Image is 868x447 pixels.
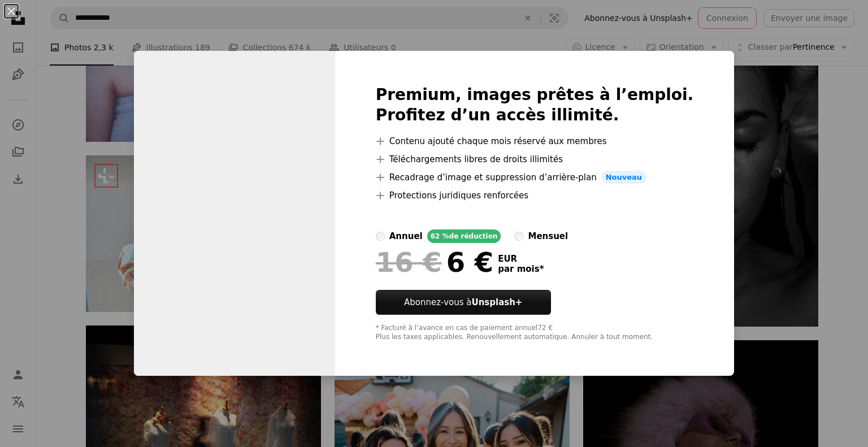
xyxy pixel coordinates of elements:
[376,248,442,277] span: 16 €
[498,264,544,274] span: par mois *
[376,85,694,125] h2: Premium, images prêtes à l’emploi. Profitez d’un accès illimité.
[376,290,551,315] button: Abonnez-vous àUnsplash+
[134,51,335,376] img: premium_photo-1661514392667-1d5f40aa569a
[376,189,694,202] li: Protections juridiques renforcées
[498,254,544,264] span: EUR
[528,229,568,243] div: mensuel
[471,297,522,307] strong: Unsplash+
[376,134,694,148] li: Contenu ajouté chaque mois réservé aux membres
[601,171,646,184] span: Nouveau
[376,171,694,184] li: Recadrage d’image et suppression d’arrière-plan
[514,232,523,241] input: mensuel
[427,229,501,243] div: 62 % de réduction
[376,248,493,277] div: 6 €
[376,232,385,241] input: annuel62 %de réduction
[376,153,694,166] li: Téléchargements libres de droits illimités
[376,324,694,342] div: * Facturé à l’avance en cas de paiement annuel 72 € Plus les taxes applicables. Renouvellement au...
[389,229,423,243] div: annuel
